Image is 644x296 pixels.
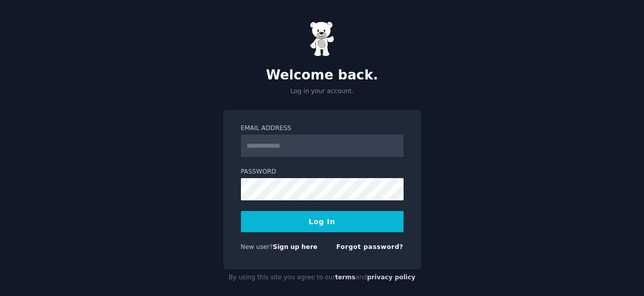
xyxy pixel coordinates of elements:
[241,211,404,232] button: Log In
[241,243,273,250] span: New user?
[335,274,355,281] a: terms
[310,21,335,57] img: Gummy Bear
[241,124,404,133] label: Email Address
[273,243,317,250] a: Sign up here
[223,67,421,83] h2: Welcome back.
[336,243,404,250] a: Forgot password?
[367,274,416,281] a: privacy policy
[241,167,404,177] label: Password
[223,270,421,286] div: By using this site you agree to our and
[223,87,421,96] p: Log in your account.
